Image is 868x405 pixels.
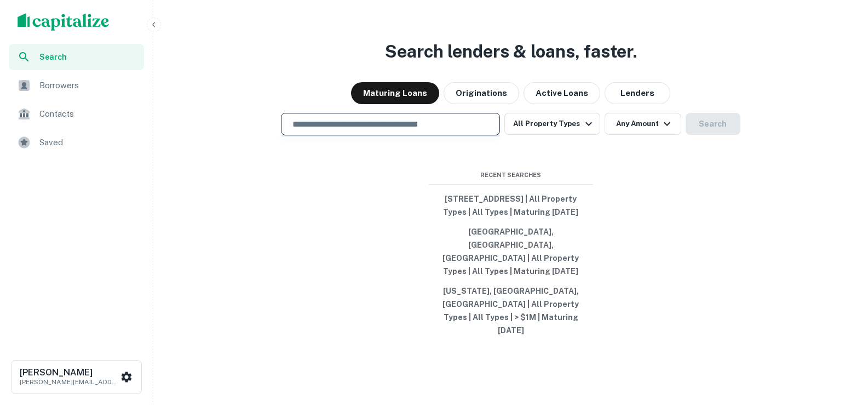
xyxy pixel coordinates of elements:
[813,317,868,370] iframe: Chat Widget
[11,360,142,394] button: [PERSON_NAME][PERSON_NAME][EMAIL_ADDRESS][DOMAIN_NAME]
[429,170,593,180] span: Recent Searches
[429,281,593,340] button: [US_STATE], [GEOGRAPHIC_DATA], [GEOGRAPHIC_DATA] | All Property Types | All Types | > $1M | Matur...
[39,79,137,92] span: Borrowers
[605,82,670,104] button: Lenders
[351,82,439,104] button: Maturing Loans
[39,136,137,149] span: Saved
[9,101,144,127] a: Contacts
[18,13,110,31] img: capitalize-logo.png
[20,368,118,377] h6: [PERSON_NAME]
[444,82,519,104] button: Originations
[429,222,593,281] button: [GEOGRAPHIC_DATA], [GEOGRAPHIC_DATA], [GEOGRAPHIC_DATA] | All Property Types | All Types | Maturi...
[39,107,137,121] span: Contacts
[385,38,637,65] h3: Search lenders & loans, faster.
[524,82,600,104] button: Active Loans
[39,51,137,63] span: Search
[9,44,144,70] a: Search
[504,113,600,135] button: All Property Types
[429,189,593,222] button: [STREET_ADDRESS] | All Property Types | All Types | Maturing [DATE]
[9,129,144,156] a: Saved
[605,113,681,135] button: Any Amount
[20,377,118,387] p: [PERSON_NAME][EMAIL_ADDRESS][DOMAIN_NAME]
[9,72,144,99] a: Borrowers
